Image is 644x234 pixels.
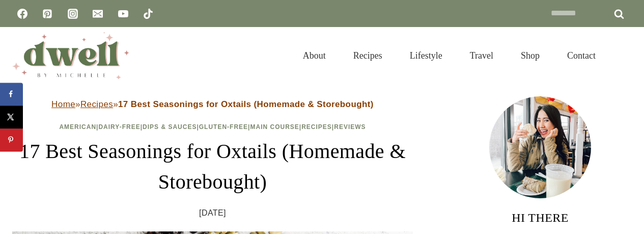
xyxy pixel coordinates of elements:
[63,4,83,24] a: Instagram
[334,123,366,131] a: Reviews
[12,4,33,24] a: Facebook
[553,38,609,73] a: Contact
[51,99,374,109] span: » »
[143,123,197,131] a: Dips & Sauces
[199,205,226,221] time: [DATE]
[88,4,108,24] a: Email
[37,4,58,24] a: Pinterest
[456,38,507,73] a: Travel
[396,38,456,73] a: Lifestyle
[59,123,96,131] a: American
[250,123,299,131] a: Main Course
[118,99,374,109] strong: 17 Best Seasonings for Oxtails (Homemade & Storebought)
[507,38,553,73] a: Shop
[449,209,632,227] h3: HI THERE
[51,99,75,109] a: Home
[614,47,632,64] button: View Search Form
[12,32,129,79] img: DWELL by michelle
[113,4,133,24] a: YouTube
[340,38,396,73] a: Recipes
[80,99,113,109] a: Recipes
[98,123,140,131] a: Dairy-Free
[301,123,332,131] a: Recipes
[289,38,609,73] nav: Primary Navigation
[199,123,248,131] a: Gluten-Free
[12,136,413,197] h1: 17 Best Seasonings for Oxtails (Homemade & Storebought)
[138,4,158,24] a: TikTok
[59,123,366,131] span: | | | | | |
[289,38,340,73] a: About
